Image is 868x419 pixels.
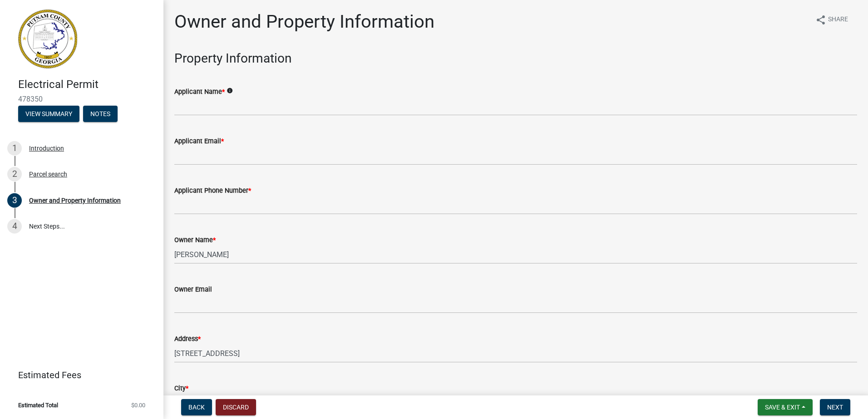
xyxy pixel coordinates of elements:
[188,404,205,411] span: Back
[29,197,121,204] div: Owner and Property Information
[29,145,64,151] div: Introduction
[18,402,58,408] span: Estimated Total
[174,237,216,244] label: Owner Name
[808,11,855,29] button: shareShare
[18,10,77,68] img: Putnam County, Georgia
[181,399,212,415] button: Back
[174,89,225,95] label: Applicant Name
[174,188,251,194] label: Applicant Phone Number
[174,385,188,392] label: City
[7,193,22,208] div: 3
[174,336,201,342] label: Address
[7,141,22,156] div: 1
[174,287,212,293] label: Owner Email
[227,88,233,94] i: info
[758,399,813,415] button: Save & Exit
[18,95,145,103] span: 478350
[7,219,22,234] div: 4
[29,171,67,177] div: Parcel search
[174,138,224,145] label: Applicant Email
[83,106,118,122] button: Notes
[7,167,22,181] div: 2
[815,15,826,25] i: share
[828,15,848,25] span: Share
[820,399,850,415] button: Next
[83,111,118,118] wm-modal-confirm: Notes
[131,402,145,408] span: $0.00
[18,111,79,118] wm-modal-confirm: Summary
[765,404,800,411] span: Save & Exit
[18,78,156,91] h4: Electrical Permit
[174,11,434,33] h1: Owner and Property Information
[216,399,256,415] button: Discard
[827,404,843,411] span: Next
[7,366,149,384] a: Estimated Fees
[174,51,857,66] h3: Property Information
[18,106,79,122] button: View Summary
